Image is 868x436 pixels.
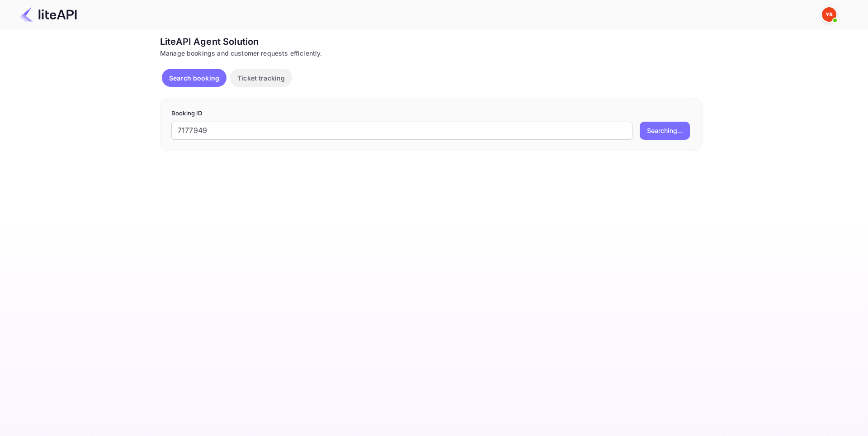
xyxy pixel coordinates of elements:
p: Ticket tracking [237,73,285,83]
p: Search booking [169,73,219,83]
div: LiteAPI Agent Solution [160,35,703,48]
img: LiteAPI Logo [20,7,77,22]
img: Yandex Support [822,7,836,22]
button: Searching... [640,122,690,140]
p: Booking ID [171,109,691,118]
div: Manage bookings and customer requests efficiently. [160,48,703,58]
input: Enter Booking ID (e.g., 63782194) [171,122,632,140]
